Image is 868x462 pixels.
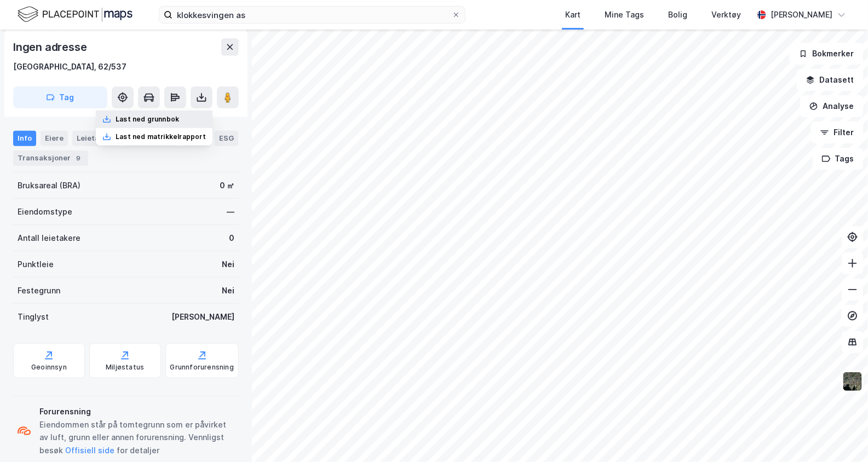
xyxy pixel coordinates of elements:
div: Last ned grunnbok [116,115,179,124]
iframe: Chat Widget [813,409,868,462]
div: Eiere [41,130,68,146]
img: logo.f888ab2527a4732fd821a326f86c7f29.svg [18,5,133,24]
button: Tags [813,148,864,170]
div: Ingen adresse [13,38,89,56]
div: Miljøstatus [106,363,144,372]
button: Filter [811,122,864,143]
div: Info [13,130,36,146]
img: 9k= [842,371,863,392]
div: Bruksareal (BRA) [18,179,81,192]
div: Forurensning [39,405,234,418]
div: Festegrunn [18,284,60,297]
input: Søk på adresse, matrikkel, gårdeiere, leietakere eller personer [173,7,452,23]
div: 0 [229,232,234,245]
div: [PERSON_NAME] [771,8,833,21]
button: Tag [13,86,107,108]
div: Eiendomstype [18,205,72,218]
div: Mine Tags [605,8,644,21]
button: Analyse [800,95,864,117]
div: 0 ㎡ [220,179,234,192]
div: Bolig [668,8,687,21]
div: Leietakere [72,130,120,146]
div: Eiendommen står på tomtegrunn som er påvirket av luft, grunn eller annen forurensning. Vennligst ... [39,418,234,458]
button: Datasett [797,69,864,91]
div: Last ned matrikkelrapport [116,132,206,141]
button: Bokmerker [790,43,864,65]
div: Verktøy [711,8,741,21]
div: [PERSON_NAME] [171,310,234,324]
div: 9 [73,152,84,163]
div: [GEOGRAPHIC_DATA], 62/537 [13,60,127,73]
div: Nei [222,258,234,271]
div: — [227,205,234,218]
div: Kart [565,8,580,21]
div: ESG [215,130,238,146]
div: Geoinnsyn [31,363,67,372]
div: Antall leietakere [18,232,81,245]
div: Tinglyst [18,310,49,324]
div: Punktleie [18,258,54,271]
div: Nei [222,284,234,297]
div: Transaksjoner [13,150,88,165]
div: Grunnforurensning [170,363,234,372]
